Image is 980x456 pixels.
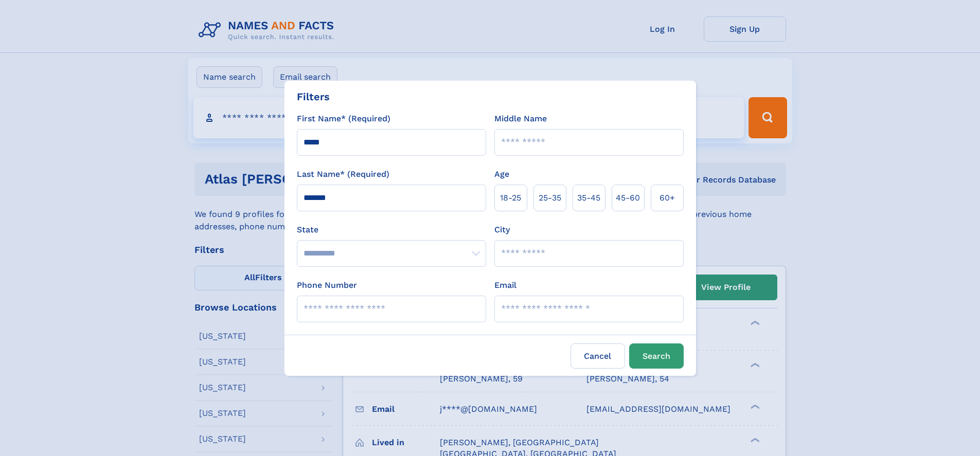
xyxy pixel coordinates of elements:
div: Filters [297,89,330,104]
span: 18‑25 [500,192,521,204]
label: Age [494,168,509,180]
label: First Name* (Required) [297,113,390,125]
label: Email [494,279,516,291]
span: 25‑35 [539,192,561,204]
label: Middle Name [494,113,547,125]
span: 45‑60 [616,192,640,204]
label: State [297,224,486,236]
button: Search [629,343,684,369]
label: City [494,224,510,236]
span: 35‑45 [577,192,600,204]
label: Last Name* (Required) [297,168,389,180]
span: 60+ [660,192,675,204]
label: Phone Number [297,279,357,291]
label: Cancel [571,343,625,369]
